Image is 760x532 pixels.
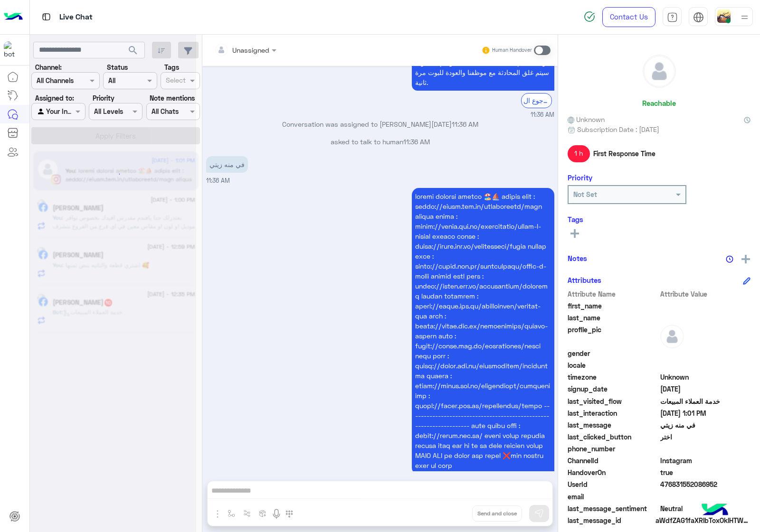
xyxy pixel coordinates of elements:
[643,55,675,87] img: defaultAdmin.png
[660,492,751,502] span: null
[521,93,552,108] div: الرجوع ال Bot
[568,444,658,454] span: phone_number
[568,301,658,311] span: first_name
[568,492,658,502] span: email
[741,255,750,263] img: add
[642,99,676,107] h6: Reachable
[568,396,658,406] span: last_visited_flow
[667,12,678,23] img: tab
[660,444,751,454] span: null
[568,173,592,182] h6: Priority
[206,137,554,147] p: asked to talk to human
[568,313,658,323] span: last_name
[660,420,751,430] span: في منه زيتي
[660,467,751,477] span: true
[655,515,750,525] span: aWdfZAG1faXRlbToxOklHTWVzc2FnZAUlEOjE3ODQxNDAxOTYyNzg0NDQyOjM0MDI4MjM2Njg0MTcxMDMwMTI0NDI1OTg2MTY...
[568,325,658,346] span: profile_pic
[568,479,658,489] span: UserId
[568,254,587,262] h6: Notes
[206,156,248,173] p: 5/9/2025, 11:36 AM
[568,515,654,525] span: last_message_id
[568,467,658,477] span: HandoverOn
[698,494,731,527] img: hulul-logo.png
[4,41,21,58] img: 713415422032625
[660,360,751,370] span: null
[660,479,751,489] span: 476831552086952
[593,149,655,159] span: First Response Time
[568,276,601,284] h6: Attributes
[568,360,658,370] span: locale
[59,11,93,24] p: Live Chat
[568,289,658,299] span: Attribute Name
[568,420,658,430] span: last_message
[568,145,590,162] span: 1 h
[568,215,750,224] h6: Tags
[660,456,751,466] span: 8
[472,505,522,522] button: Send and close
[739,11,750,23] img: profile
[415,192,550,469] span: loremi dolorsi ametco 🏖️⛵ adipis elit : seddo://eiusm.tem.in/utlaboreetd/magn aliqua enima : mini...
[660,432,751,442] span: اختر
[412,188,554,474] p: 5/9/2025, 1:01 PM
[206,177,230,184] span: 11:36 AM
[660,289,751,299] span: Attribute Value
[164,75,186,87] div: Select
[660,325,684,348] img: defaultAdmin.png
[577,124,659,134] span: Subscription Date : [DATE]
[568,408,658,418] span: last_interaction
[531,111,554,120] span: 11:36 AM
[717,9,731,23] img: userImage
[602,7,655,27] a: Contact Us
[104,166,121,182] div: loading...
[568,432,658,442] span: last_clicked_button
[4,7,23,27] img: Logo
[206,119,554,129] p: Conversation was assigned to [PERSON_NAME][DATE]
[40,11,52,23] img: tab
[403,138,430,146] span: 11:36 AM
[584,11,595,22] img: spinner
[568,384,658,394] span: signup_date
[568,348,658,358] span: gender
[660,372,751,382] span: Unknown
[660,396,751,406] span: خدمة العملاء المبيعات
[660,408,751,418] span: 2025-09-05T10:01:03.732Z
[568,456,658,466] span: ChannelId
[568,372,658,382] span: timezone
[663,7,682,27] a: tab
[568,504,658,513] span: last_message_sentiment
[693,12,704,23] img: tab
[660,504,751,513] span: 0
[568,114,605,124] span: Unknown
[660,348,751,358] span: null
[452,120,478,128] span: 11:36 AM
[492,47,532,54] small: Human Handover
[660,384,751,394] span: 2025-04-11T15:31:48.551Z
[726,255,733,263] img: notes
